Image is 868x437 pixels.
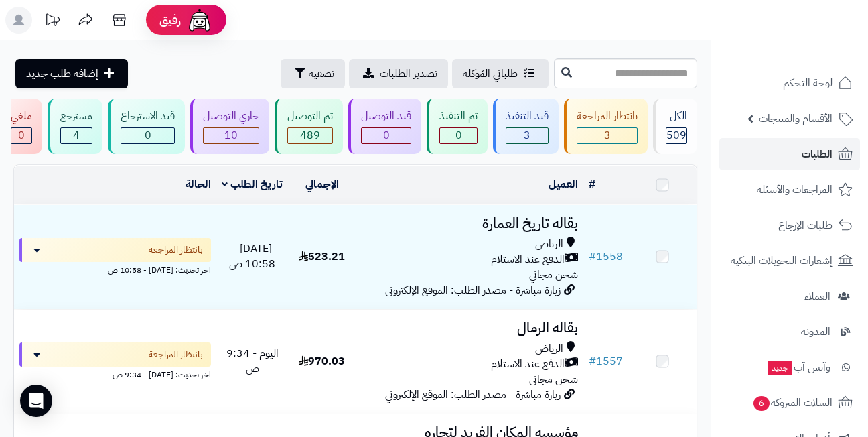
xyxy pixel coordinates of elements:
span: المراجعات والأسئلة [757,180,833,199]
div: الكل [666,109,687,124]
h3: بقاله تاريخ العمارة [362,216,578,231]
a: وآتس آبجديد [719,351,860,383]
span: طلباتي المُوكلة [463,66,518,82]
div: 0 [440,128,477,143]
span: الطلبات [802,145,833,164]
a: مسترجع 4 [45,99,105,154]
div: 0 [362,128,411,143]
span: [DATE] - 10:58 ص [229,241,275,272]
span: 0 [455,127,462,143]
span: المدونة [801,322,830,341]
a: طلبات الإرجاع [719,209,860,241]
span: 6 [753,395,770,412]
a: تصدير الطلبات [349,59,448,88]
span: جديد [768,361,792,375]
a: المدونة [719,316,860,348]
a: جاري التوصيل 10 [188,99,272,154]
div: 489 [288,128,332,143]
span: إضافة طلب جديد [26,66,98,82]
span: لوحة التحكم [783,74,833,92]
span: زيارة مباشرة - مصدر الطلب: الموقع الإلكتروني [385,282,561,298]
a: بانتظار المراجعة 3 [561,99,650,154]
div: تم التوصيل [287,109,333,124]
a: العميل [549,176,578,192]
span: 0 [145,127,151,143]
span: 3 [604,127,611,143]
span: 489 [300,127,320,143]
span: # [589,249,596,265]
div: تم التنفيذ [439,109,478,124]
span: تصدير الطلبات [380,66,437,82]
a: # [589,176,595,192]
a: إضافة طلب جديد [15,59,128,88]
span: العملاء [804,287,830,306]
span: شحن مجاني [529,267,578,283]
span: الرياض [535,237,563,252]
div: مسترجع [60,109,92,124]
div: جاري التوصيل [203,109,259,124]
a: الحالة [186,176,211,192]
a: طلباتي المُوكلة [452,59,549,88]
div: Open Intercom Messenger [20,385,52,417]
a: تحديثات المنصة [35,7,69,37]
a: قيد الاسترجاع 0 [105,99,188,154]
span: بانتظار المراجعة [149,243,203,257]
span: 970.03 [299,353,345,369]
span: 3 [524,127,530,143]
span: رفيق [159,12,181,28]
div: 3 [577,128,637,143]
a: تم التنفيذ 0 [424,99,490,154]
span: اليوم - 9:34 ص [226,345,279,377]
span: 509 [666,127,686,143]
span: الدفع عند الاستلام [491,357,565,372]
span: # [589,353,596,369]
span: 0 [18,127,25,143]
span: طلبات الإرجاع [778,216,833,235]
div: بانتظار المراجعة [577,109,638,124]
div: اخر تحديث: [DATE] - 10:58 ص [19,262,211,276]
span: زيارة مباشرة - مصدر الطلب: الموقع الإلكتروني [385,387,561,403]
div: 0 [11,128,31,143]
a: #1558 [589,249,623,265]
span: إشعارات التحويلات البنكية [731,251,833,270]
span: 10 [224,127,238,143]
span: 4 [73,127,80,143]
div: 4 [61,128,92,143]
div: 10 [204,128,259,143]
div: قيد الاسترجاع [121,109,175,124]
span: الأقسام والمنتجات [759,109,833,128]
a: السلات المتروكة6 [719,387,860,419]
a: إشعارات التحويلات البنكية [719,245,860,277]
h3: بقاله الرمال [362,320,578,336]
a: العملاء [719,280,860,312]
span: 523.21 [299,249,345,265]
a: الكل509 [650,99,700,154]
a: لوحة التحكم [719,67,860,99]
div: قيد التنفيذ [506,109,549,124]
a: #1557 [589,353,623,369]
span: الدفع عند الاستلام [491,252,565,267]
button: تصفية [281,59,345,88]
img: ai-face.png [186,7,213,34]
img: logo-2.png [777,23,855,51]
a: قيد التنفيذ 3 [490,99,561,154]
a: تاريخ الطلب [222,176,283,192]
a: الإجمالي [305,176,339,192]
div: اخر تحديث: [DATE] - 9:34 ص [19,367,211,381]
span: 0 [383,127,390,143]
a: تم التوصيل 489 [272,99,346,154]
div: قيد التوصيل [361,109,411,124]
a: المراجعات والأسئلة [719,174,860,206]
span: شحن مجاني [529,371,578,387]
span: تصفية [309,66,334,82]
div: ملغي [11,109,32,124]
span: السلات المتروكة [752,393,833,412]
span: وآتس آب [766,358,830,377]
span: بانتظار المراجعة [149,348,203,361]
div: 0 [121,128,174,143]
a: قيد التوصيل 0 [346,99,424,154]
div: 3 [506,128,548,143]
a: الطلبات [719,138,860,170]
span: الرياض [535,341,563,357]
